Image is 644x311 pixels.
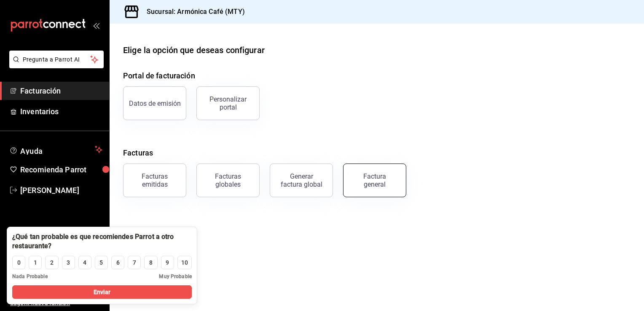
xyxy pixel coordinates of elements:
[29,256,42,269] button: 1
[280,172,322,188] div: Generar factura global
[12,232,192,251] div: ¿Qué tan probable es que recomiendes Parrot a otro restaurante?
[181,258,188,267] div: 10
[123,44,265,56] div: Elige la opción que deseas configurar
[12,285,192,299] button: Enviar
[67,258,70,267] div: 3
[161,256,174,269] button: 9
[83,258,86,267] div: 4
[133,258,136,267] div: 7
[144,256,157,269] button: 8
[123,70,631,81] h4: Portal de facturación
[93,22,99,29] button: open_drawer_menu
[129,99,181,107] div: Datos de emisión
[34,258,37,267] div: 1
[177,256,192,269] button: 10
[129,172,181,188] div: Facturas emitidas
[23,55,91,64] span: Pregunta a Parrot AI
[140,7,245,17] h3: Sucursal: Armónica Café (MTY)
[50,258,54,267] div: 2
[196,86,260,120] button: Personalizar portal
[123,147,631,158] h4: Facturas
[78,256,91,269] button: 4
[20,145,91,155] span: Ayuda
[202,95,254,111] div: Personalizar portal
[270,164,333,197] button: Generar factura global
[196,164,260,197] button: Facturas globales
[123,164,186,197] button: Facturas emitidas
[354,172,396,188] div: Factura general
[159,273,192,280] span: Muy Probable
[12,256,25,269] button: 0
[343,164,406,197] button: Factura general
[116,258,120,267] div: 6
[6,61,104,70] a: Pregunta a Parrot AI
[62,256,75,269] button: 3
[20,106,102,117] span: Inventarios
[149,258,153,267] div: 8
[20,85,102,97] span: Facturación
[95,256,108,269] button: 5
[20,164,102,175] span: Recomienda Parrot
[111,256,124,269] button: 6
[94,288,111,297] span: Enviar
[20,185,102,196] span: [PERSON_NAME]
[99,258,103,267] div: 5
[166,258,169,267] div: 9
[9,51,104,68] button: Pregunta a Parrot AI
[123,86,186,120] button: Datos de emisión
[45,256,58,269] button: 2
[128,256,141,269] button: 7
[17,258,21,267] div: 0
[12,273,48,280] span: Nada Probable
[202,172,254,188] div: Facturas globales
